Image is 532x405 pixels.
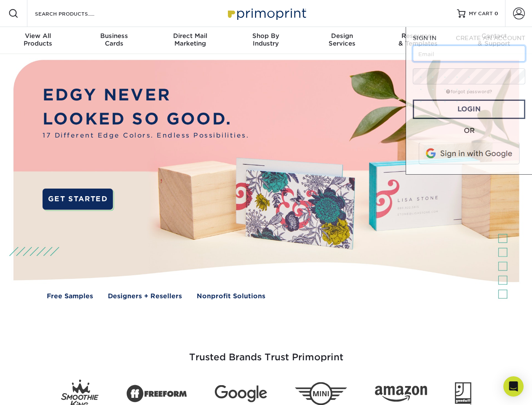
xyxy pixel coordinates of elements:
[304,32,380,47] div: Services
[380,27,456,54] a: Resources& Templates
[413,35,436,41] span: SIGN IN
[76,27,152,54] a: BusinessCards
[413,126,525,136] div: OR
[413,100,525,119] a: Login
[228,32,304,40] span: Shop By
[34,8,116,19] input: SEARCH PRODUCTS.....
[380,32,456,40] span: Resources
[76,32,152,47] div: Cards
[20,332,513,373] h3: Trusted Brands Trust Primoprint
[380,32,456,47] div: & Templates
[228,32,304,47] div: Industry
[152,27,228,54] a: Direct MailMarketing
[43,83,249,107] p: EDGY NEVER
[224,4,308,22] img: Primoprint
[152,32,228,40] span: Direct Mail
[43,107,249,131] p: LOOKED SO GOOD.
[455,382,471,405] img: Goodwill
[197,292,265,301] a: Nonprofit Solutions
[503,376,524,397] div: Open Intercom Messenger
[495,11,498,16] span: 0
[152,32,228,47] div: Marketing
[76,32,152,40] span: Business
[304,27,380,54] a: DesignServices
[446,89,492,94] a: forgot password?
[43,189,113,210] a: GET STARTED
[228,27,304,54] a: Shop ByIndustry
[47,292,93,301] a: Free Samples
[43,131,249,140] span: 17 Different Edge Colors. Endless Possibilities.
[108,292,182,301] a: Designers + Resellers
[304,32,380,40] span: Design
[413,46,525,62] input: Email
[469,10,493,17] span: MY CART
[456,35,525,41] span: CREATE AN ACCOUNT
[215,385,267,402] img: Google
[375,386,427,402] img: Amazon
